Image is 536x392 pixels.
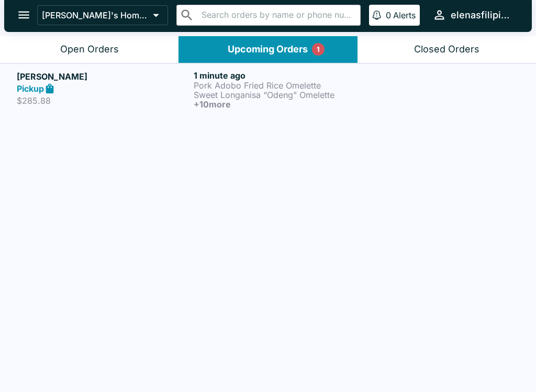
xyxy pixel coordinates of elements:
[428,4,519,26] button: elenasfilipinofoods
[414,43,479,56] div: Closed Orders
[17,83,44,94] strong: Pickup
[17,70,189,83] h5: [PERSON_NAME]
[194,90,366,100] p: Sweet Longanisa “Odeng” Omelette
[198,8,356,23] input: Search orders by name or phone number
[451,9,515,21] div: elenasfilipinofoods
[10,2,37,28] button: open drawer
[228,43,308,56] div: Upcoming Orders
[393,10,416,20] p: Alerts
[317,44,320,55] p: 1
[194,70,366,81] h6: 1 minute ago
[42,10,149,20] p: [PERSON_NAME]'s Home of the Finest Filipino Foods
[37,5,168,25] button: [PERSON_NAME]'s Home of the Finest Filipino Foods
[194,100,366,109] h6: + 10 more
[386,10,391,20] p: 0
[17,95,189,106] p: $285.88
[194,81,366,90] p: Pork Adobo Fried Rice Omelette
[60,43,119,56] div: Open Orders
